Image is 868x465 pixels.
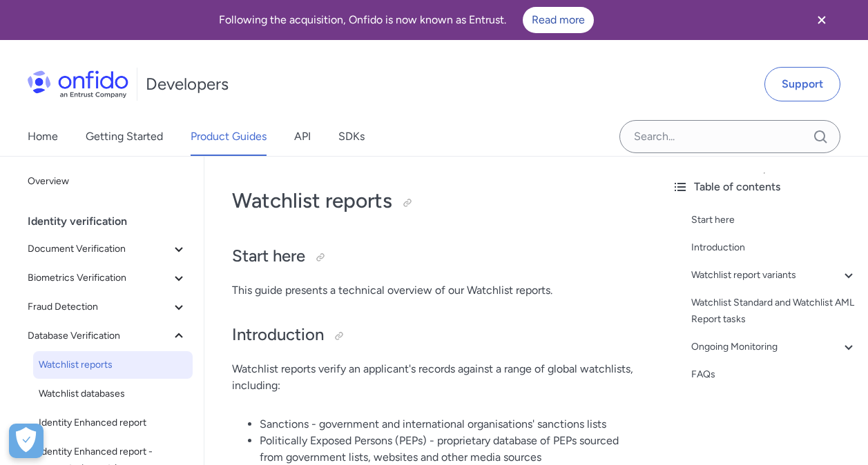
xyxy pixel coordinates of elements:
[39,357,187,373] span: Watchlist reports
[764,67,840,101] a: Support
[22,293,193,321] button: Fraud Detection
[28,70,128,98] img: Onfido Logo
[22,322,193,350] button: Database Verification
[28,270,171,286] span: Biometrics Verification
[17,7,796,33] div: Following the acquisition, Onfido is now known as Entrust.
[9,424,44,458] button: Open Preferences
[33,409,193,437] a: Identity Enhanced report
[691,295,857,328] a: Watchlist Standard and Watchlist AML Report tasks
[691,212,857,228] a: Start here
[86,117,163,156] a: Getting Started
[260,416,633,433] li: Sanctions - government and international organisations' sanctions lists
[33,351,193,379] a: Watchlist reports
[691,339,857,355] a: Ongoing Monitoring
[22,264,193,292] button: Biometrics Verification
[691,267,857,284] a: Watchlist report variants
[672,179,857,195] div: Table of contents
[232,324,633,347] h2: Introduction
[22,168,193,195] a: Overview
[619,120,840,153] input: Onfido search input field
[39,386,187,402] span: Watchlist databases
[232,245,633,268] h2: Start here
[28,328,171,344] span: Database Verification
[33,380,193,408] a: Watchlist databases
[691,366,857,383] a: FAQs
[232,282,633,299] p: This guide presents a technical overview of our Watchlist reports.
[28,173,187,190] span: Overview
[338,117,365,156] a: SDKs
[232,187,633,215] h1: Watchlist reports
[9,424,44,458] div: Cookie Preferences
[39,415,187,431] span: Identity Enhanced report
[232,361,633,394] p: Watchlist reports verify an applicant's records against a range of global watchlists, including:
[28,299,171,315] span: Fraud Detection
[28,241,171,257] span: Document Verification
[22,235,193,263] button: Document Verification
[28,117,58,156] a: Home
[191,117,267,156] a: Product Guides
[691,239,857,256] a: Introduction
[28,208,198,235] div: Identity verification
[146,73,229,95] h1: Developers
[294,117,311,156] a: API
[813,12,830,28] svg: Close banner
[796,3,847,37] button: Close banner
[523,7,594,33] a: Read more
